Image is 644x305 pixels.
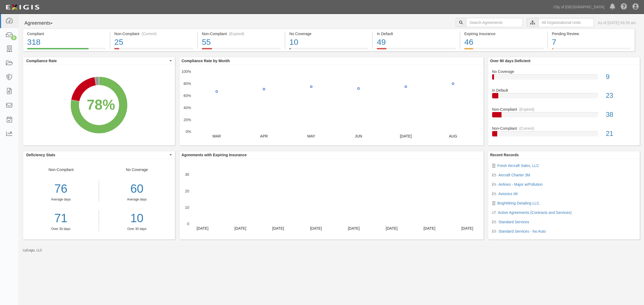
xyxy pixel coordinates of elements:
a: Non-Compliant(Expired)38 [492,107,636,126]
text: JUN [355,134,362,138]
text: 0% [185,129,191,134]
text: [DATE] [386,226,397,230]
div: 38 [602,110,640,120]
div: 8 [11,35,17,40]
div: (Expired) [519,107,535,112]
svg: A chart. [180,159,484,239]
text: 20 [185,189,189,193]
button: Compliance Rate [23,57,175,65]
a: Pending Review7 [548,48,635,52]
div: 25 [114,36,193,48]
div: 78% [87,95,115,115]
div: Average days [23,197,99,202]
small: by [23,248,42,253]
div: 9 [602,72,640,82]
div: 46 [464,36,543,48]
a: Exigis, LLC [26,248,42,252]
text: [DATE] [272,226,284,230]
div: In Default [377,31,456,36]
text: [DATE] [461,226,473,230]
a: Avionics IM [499,192,518,196]
div: Expiring Insurance [464,31,543,36]
div: Non-Compliant [23,167,99,231]
div: 49 [377,36,456,48]
span: Deficiency Stats [26,152,168,158]
div: 55 [202,36,281,48]
input: All Organizational Units [538,18,594,27]
div: Non-Compliant [488,107,640,112]
svg: A chart. [180,65,484,145]
a: Compliant318 [23,48,110,52]
a: Non-Compliant(Expired)55 [198,48,285,52]
a: No Coverage10 [285,48,372,52]
a: Standard Services - No Auto [499,229,546,233]
button: Deficiency Stats [23,151,175,159]
i: Help Center - Complianz [621,4,627,10]
div: Over 30 days [23,227,99,231]
a: Aircraft Charter 3M [499,173,530,177]
div: No Coverage [289,31,368,36]
div: 10 [289,36,368,48]
a: Fresh Aircraft Sales, LLC [497,163,539,168]
text: 20% [183,117,191,122]
div: Compliant [27,31,106,36]
b: Over 90 days Deficient [490,59,530,63]
b: Compliance Rate by Month [182,59,230,63]
div: Pending Review [552,31,631,36]
text: 0 [187,222,189,226]
div: No Coverage [99,167,175,231]
text: MAY [307,134,315,138]
a: Expiring Insurance46 [460,48,547,52]
img: logo-5460c22ac91f19d4615b14bd174203de0afe785f0fc80cf4dbbc73dc1793850b.png [4,2,41,12]
text: 40% [183,106,191,110]
div: 7 [552,36,631,48]
button: Agreements [23,18,63,29]
a: Active Agreements (Contracts and Services) [498,210,572,215]
svg: A chart. [23,65,175,145]
a: Standard Services [499,220,529,224]
a: Non-Compliant(Current)21 [492,126,636,141]
div: 60 [103,180,171,197]
a: 10 [103,210,171,227]
a: Non-Compliant(Current)25 [110,48,197,52]
a: BrightWing Detailing LLC. [497,201,540,205]
a: No Coverage9 [492,69,636,88]
text: AUG [449,134,457,138]
text: 80% [183,81,191,86]
div: Over 30 days [103,227,171,231]
text: [DATE] [423,226,435,230]
a: 71 [23,210,99,227]
text: 30 [185,172,189,177]
text: [DATE] [234,226,246,230]
span: Compliance Rate [26,58,168,64]
div: 21 [602,129,640,139]
text: [DATE] [400,134,412,138]
text: 100% [181,69,191,74]
a: Airlines - Major w/Pollution [499,182,543,187]
text: 60% [183,94,191,98]
div: As of [DATE] 09:28 am [598,20,636,25]
div: (Current) [141,31,156,36]
div: Non-Compliant (Expired) [202,31,281,36]
b: Recent Records [490,153,519,157]
a: In Default23 [492,88,636,107]
div: 76 [23,180,99,197]
text: [DATE] [196,226,208,230]
div: Average days [103,197,171,202]
input: Search Agreements [466,18,523,27]
text: APR [260,134,268,138]
text: [DATE] [348,226,360,230]
text: 10 [185,205,189,210]
b: Agreements with Expiring Insurance [182,153,247,157]
text: [DATE] [310,226,322,230]
div: (Current) [519,126,534,131]
text: MAR [213,134,221,138]
div: Non-Compliant [488,126,640,131]
div: 23 [602,91,640,101]
div: (Expired) [229,31,244,36]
